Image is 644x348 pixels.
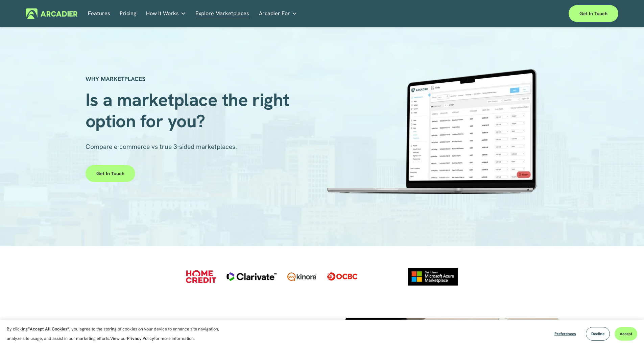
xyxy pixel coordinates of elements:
[554,331,576,337] span: Preferences
[586,327,610,341] button: Decline
[86,75,145,83] strong: WHY MARKETPLACES
[549,327,581,341] button: Preferences
[120,8,136,19] a: Pricing
[615,327,637,341] button: Accept
[86,142,237,151] span: Compare e-commerce vs true 3-sided marketplaces.
[28,326,69,332] strong: “Accept All Cookies”
[259,8,297,19] a: folder dropdown
[7,324,226,343] p: By clicking , you agree to the storing of cookies on your device to enhance site navigation, anal...
[195,8,249,19] a: Explore Marketplaces
[127,336,154,341] a: Privacy Policy
[146,8,186,19] a: folder dropdown
[259,9,290,18] span: Arcadier For
[591,331,604,337] span: Decline
[88,8,110,19] a: Features
[26,8,77,19] img: Arcadier
[146,9,179,18] span: How It Works
[569,5,618,22] a: Get in touch
[86,165,135,182] a: Get in touch
[620,331,632,337] span: Accept
[86,88,294,132] span: Is a marketplace the right option for you?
